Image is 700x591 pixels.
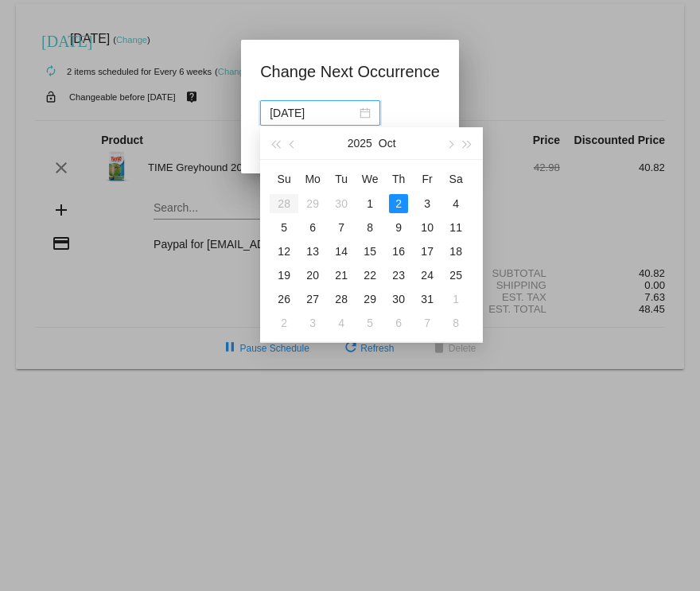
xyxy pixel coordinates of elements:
div: 15 [360,242,379,261]
input: Select date [270,104,356,122]
div: 25 [446,266,465,285]
div: 8 [360,218,379,237]
td: 10/24/2025 [413,263,441,287]
div: 4 [446,194,465,213]
button: Next month (PageDown) [441,127,458,159]
div: 22 [360,266,379,285]
td: 10/23/2025 [384,263,413,287]
td: 11/5/2025 [356,311,384,335]
div: 21 [332,266,351,285]
div: 1 [360,194,379,213]
td: 9/30/2025 [327,192,356,216]
div: 11 [446,218,465,237]
td: 10/20/2025 [298,263,327,287]
div: 6 [389,313,408,332]
button: 2025 [348,127,372,159]
td: 10/5/2025 [270,216,298,239]
td: 11/7/2025 [413,311,441,335]
div: 14 [332,242,351,261]
th: Tue [327,166,356,192]
td: 10/28/2025 [327,287,356,311]
div: 6 [303,218,322,237]
button: Last year (Control + left) [266,127,284,159]
td: 11/1/2025 [441,287,470,311]
td: 10/4/2025 [441,192,470,216]
td: 10/10/2025 [413,216,441,239]
td: 10/11/2025 [441,216,470,239]
td: 9/29/2025 [298,192,327,216]
div: 17 [418,242,437,261]
td: 10/3/2025 [413,192,441,216]
div: 28 [332,290,351,309]
button: Next year (Control + right) [459,127,476,159]
div: 2 [274,313,294,332]
th: Sun [270,166,298,192]
div: 7 [418,313,437,332]
div: 12 [274,242,294,261]
td: 11/8/2025 [441,311,470,335]
th: Wed [356,166,384,192]
div: 10 [418,218,437,237]
td: 10/27/2025 [298,287,327,311]
th: Sat [441,166,470,192]
div: 30 [332,194,351,213]
td: 10/9/2025 [384,216,413,239]
div: 23 [389,266,408,285]
td: 11/4/2025 [327,311,356,335]
td: 10/2/2025 [384,192,413,216]
td: 10/18/2025 [441,239,470,263]
div: 29 [360,290,379,309]
div: 2 [389,194,408,213]
td: 10/8/2025 [356,216,384,239]
td: 10/12/2025 [270,239,298,263]
td: 10/25/2025 [441,263,470,287]
div: 30 [389,290,408,309]
td: 11/6/2025 [384,311,413,335]
div: 16 [389,242,408,261]
div: 18 [446,242,465,261]
td: 11/2/2025 [270,311,298,335]
div: 1 [446,290,465,309]
div: 20 [303,266,322,285]
div: 31 [418,290,437,309]
td: 10/30/2025 [384,287,413,311]
div: 4 [332,313,351,332]
td: 10/15/2025 [356,239,384,263]
div: 5 [360,313,379,332]
div: 3 [303,313,322,332]
div: 19 [274,266,294,285]
div: 8 [446,313,465,332]
td: 10/13/2025 [298,239,327,263]
th: Fri [413,166,441,192]
button: Oct [379,127,396,159]
th: Thu [384,166,413,192]
div: 29 [303,194,322,213]
th: Mon [298,166,327,192]
td: 10/29/2025 [356,287,384,311]
td: 10/26/2025 [270,287,298,311]
td: 10/17/2025 [413,239,441,263]
td: 10/21/2025 [327,263,356,287]
div: 5 [274,218,294,237]
div: 7 [332,218,351,237]
td: 10/14/2025 [327,239,356,263]
div: 26 [274,290,294,309]
td: 11/3/2025 [298,311,327,335]
td: 10/19/2025 [270,263,298,287]
div: 3 [418,194,437,213]
td: 10/6/2025 [298,216,327,239]
div: 9 [389,218,408,237]
div: 13 [303,242,322,261]
button: Previous month (PageUp) [285,127,302,159]
td: 10/7/2025 [327,216,356,239]
td: 10/31/2025 [413,287,441,311]
td: 10/1/2025 [356,192,384,216]
div: 24 [418,266,437,285]
h1: Change Next Occurrence [260,59,440,84]
div: 27 [303,290,322,309]
td: 10/16/2025 [384,239,413,263]
td: 10/22/2025 [356,263,384,287]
